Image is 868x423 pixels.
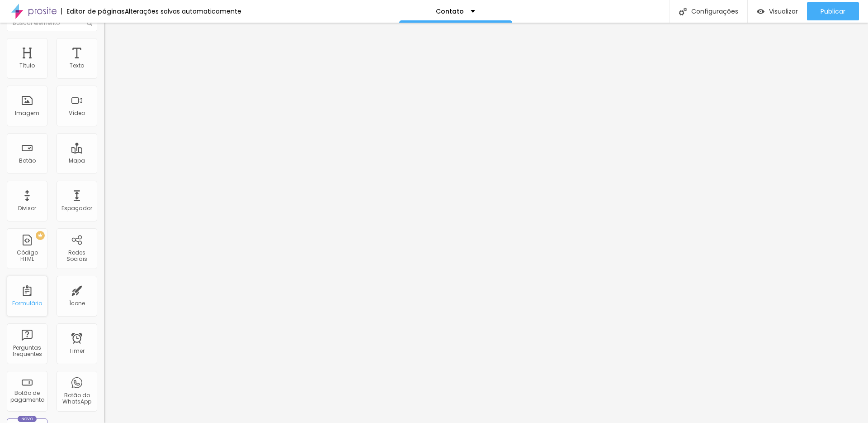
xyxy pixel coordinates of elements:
span: Visualizar [769,8,798,15]
div: Imagem [15,110,39,116]
iframe: Editor [104,23,868,423]
div: Redes Sociais [59,250,94,263]
div: Novo [18,416,37,422]
div: Perguntas frequentes [9,345,45,358]
div: Mapa [69,158,85,164]
div: Título [19,62,35,69]
span: Publicar [821,8,845,15]
div: Divisor [18,205,36,211]
div: Ícone [69,300,85,307]
div: Texto [70,62,84,69]
img: Icone [679,8,687,15]
div: Timer [69,348,85,354]
div: Editor de páginas [61,8,125,14]
div: Botão de pagamento [9,390,45,403]
img: view-1.svg [757,8,764,15]
div: Botão do WhatsApp [59,392,94,405]
div: Alterações salvas automaticamente [125,8,241,14]
p: Contato [436,8,464,14]
div: Espaçador [61,205,92,211]
button: Visualizar [748,2,807,20]
div: Formulário [12,300,42,307]
button: Publicar [807,2,859,20]
div: Botão [19,158,36,164]
img: Icone [87,20,92,26]
div: Vídeo [69,110,85,116]
div: Código HTML [9,250,45,263]
input: Buscar elemento [7,15,97,31]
